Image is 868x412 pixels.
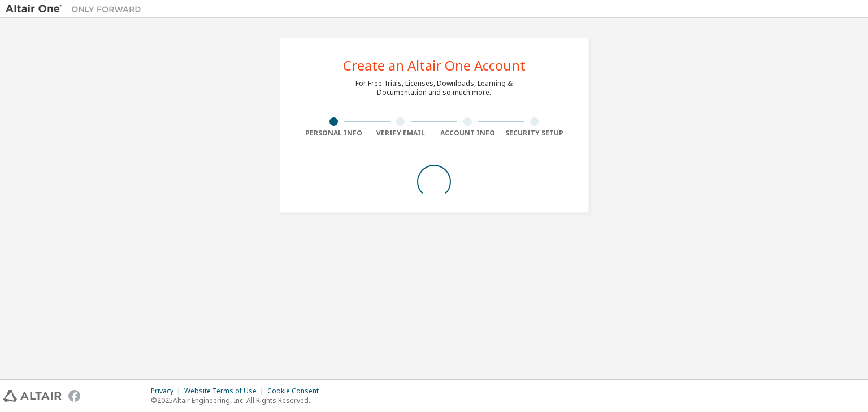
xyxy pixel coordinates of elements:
[184,387,267,396] div: Website Terms of Use
[501,129,568,138] div: Security Setup
[151,387,184,396] div: Privacy
[151,396,325,405] p: © 2025 Altair Engineering, Inc. All Rights Reserved.
[6,3,147,15] img: Altair One
[355,79,513,97] div: For Free Trials, Licenses, Downloads, Learning & Documentation and so much more.
[343,59,526,72] div: Create an Altair One Account
[267,387,325,396] div: Cookie Consent
[3,390,62,402] img: altair_logo.svg
[300,129,367,138] div: Personal Info
[367,129,435,138] div: Verify Email
[434,129,501,138] div: Account Info
[68,390,80,402] img: facebook.svg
